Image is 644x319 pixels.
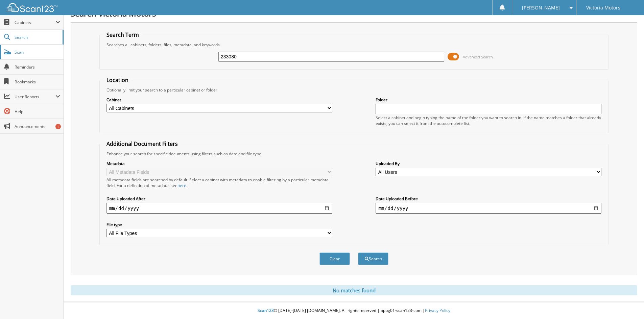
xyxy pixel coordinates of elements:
[106,222,332,228] label: File type
[358,252,388,265] button: Search
[106,203,332,214] input: start
[15,124,60,129] span: Announcements
[376,161,601,166] label: Uploaded By
[258,308,274,313] span: Scan123
[376,203,601,214] input: end
[425,308,450,313] a: Privacy Policy
[103,42,605,48] div: Searches all cabinets, folders, files, metadata, and keywords
[15,64,60,70] span: Reminders
[106,177,332,188] div: All metadata fields are searched by default. Select a cabinet with metadata to enable filtering b...
[103,151,605,157] div: Enhance your search for specific documents using filters such as date and file type.
[15,20,55,25] span: Cabinets
[71,285,637,295] div: No matches found
[376,97,601,103] label: Folder
[55,124,61,129] div: 1
[522,6,560,10] span: [PERSON_NAME]
[7,3,57,12] img: scan123-logo-white.svg
[106,97,332,103] label: Cabinet
[319,252,350,265] button: Clear
[177,183,186,188] a: here
[15,34,59,40] span: Search
[106,196,332,202] label: Date Uploaded After
[15,109,60,114] span: Help
[103,87,605,93] div: Optionally limit your search to a particular cabinet or folder
[15,49,60,55] span: Scan
[106,161,332,166] label: Metadata
[15,79,60,85] span: Bookmarks
[586,6,620,10] span: Victoria Motors
[15,94,55,100] span: User Reports
[103,140,181,148] legend: Additional Document Filters
[64,302,644,319] div: © [DATE]-[DATE] [DOMAIN_NAME]. All rights reserved | appg01-scan123-com |
[376,196,601,202] label: Date Uploaded Before
[103,76,132,84] legend: Location
[103,31,142,38] legend: Search Term
[463,54,493,59] span: Advanced Search
[376,115,601,126] div: Select a cabinet and begin typing the name of the folder you want to search in. If the name match...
